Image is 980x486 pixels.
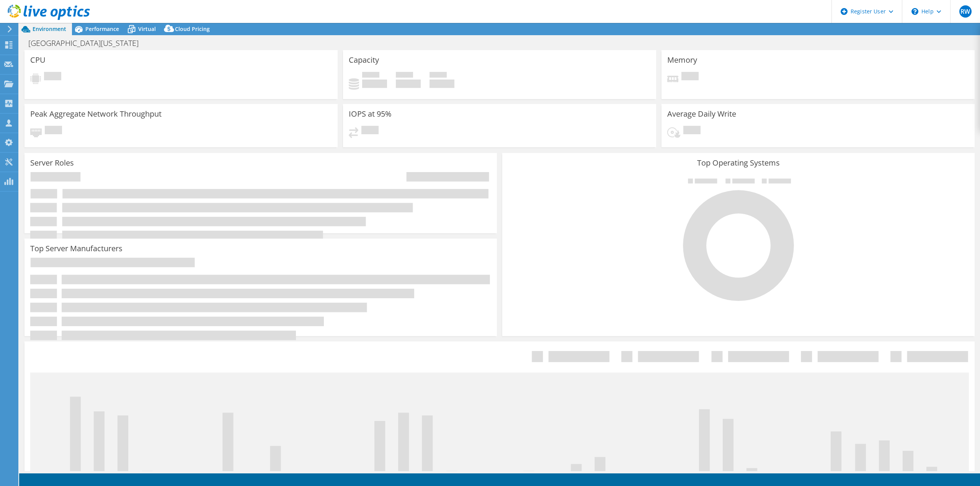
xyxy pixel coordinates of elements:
[361,126,379,136] span: Pending
[44,72,61,82] span: Pending
[396,80,421,88] h4: 0 GiB
[138,25,156,33] span: Virtual
[85,25,119,33] span: Performance
[911,8,918,15] svg: \n
[33,25,66,33] span: Environment
[349,110,392,118] h3: IOPS at 95%
[667,56,697,64] h3: Memory
[362,80,387,88] h4: 0 GiB
[508,159,969,167] h3: Top Operating Systems
[175,25,210,33] span: Cloud Pricing
[681,72,699,82] span: Pending
[667,110,736,118] h3: Average Daily Write
[959,5,972,18] span: RW
[362,72,379,80] span: Used
[396,72,413,80] span: Free
[349,56,379,64] h3: Capacity
[683,126,701,136] span: Pending
[30,159,74,167] h3: Server Roles
[430,72,447,80] span: Total
[25,39,150,47] h1: [GEOGRAPHIC_DATA][US_STATE]
[30,56,46,64] h3: CPU
[45,126,62,136] span: Pending
[430,80,454,88] h4: 0 GiB
[30,244,122,253] h3: Top Server Manufacturers
[30,110,162,118] h3: Peak Aggregate Network Throughput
